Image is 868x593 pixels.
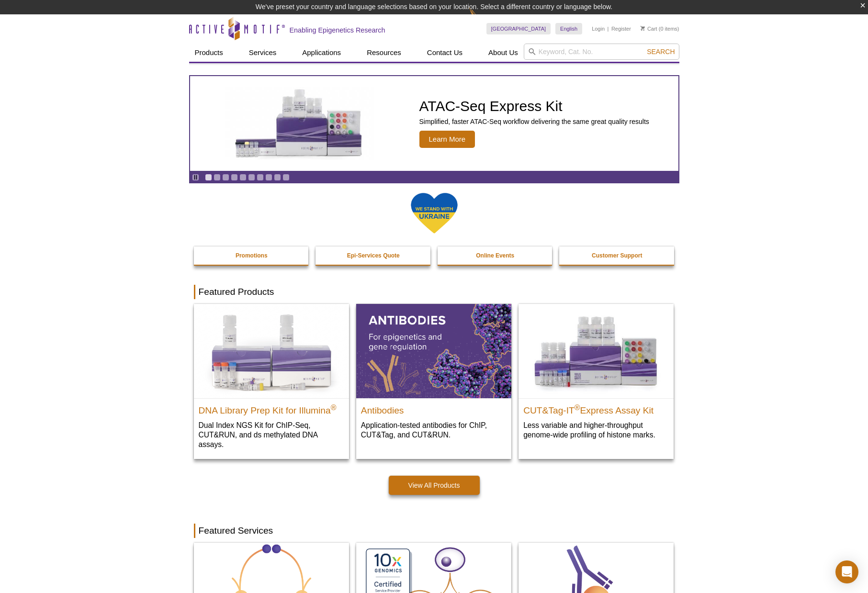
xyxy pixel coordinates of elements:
strong: Online Events [476,252,514,259]
a: Resources [361,44,407,62]
a: ATAC-Seq Express Kit ATAC-Seq Express Kit Simplified, faster ATAC-Seq workflow delivering the sam... [190,76,678,171]
a: Go to slide 1 [205,174,212,181]
a: Go to slide 6 [248,174,255,181]
a: Go to slide 5 [239,174,247,181]
a: Go to slide 10 [282,174,290,181]
li: (0 items) [641,23,679,34]
h2: Antibodies [361,401,507,415]
div: Open Intercom Messenger [835,560,858,583]
a: Go to slide 7 [257,174,264,181]
a: Products [189,44,229,62]
p: Simplified, faster ATAC-Seq workflow delivering the same great quality results [419,117,649,126]
strong: Customer Support [592,252,642,259]
sup: ® [331,403,337,411]
a: Contact Us [421,44,468,62]
a: Online Events [438,246,553,265]
h2: ATAC-Seq Express Kit [419,99,649,113]
p: Application-tested antibodies for ChIP, CUT&Tag, and CUT&RUN. [361,420,507,440]
img: We Stand With Ukraine [410,192,458,235]
h2: Featured Products [194,285,675,299]
a: Customer Support [559,246,675,265]
a: Promotions [194,246,310,265]
sup: ® [575,403,580,411]
button: Search [644,47,677,56]
a: Epi-Services Quote [316,246,431,265]
a: Applications [296,44,347,62]
a: Services [243,44,282,62]
span: Search [647,48,675,56]
img: Your Cart [641,26,645,31]
li: | [608,23,609,34]
p: Dual Index NGS Kit for ChIP-Seq, CUT&RUN, and ds methylated DNA assays. [199,420,344,449]
img: CUT&Tag-IT® Express Assay Kit [519,304,674,398]
input: Keyword, Cat. No. [524,44,679,60]
img: Change Here [469,7,495,30]
img: All Antibodies [356,304,511,398]
a: Go to slide 8 [265,174,272,181]
a: [GEOGRAPHIC_DATA] [486,23,551,34]
span: Learn More [419,131,475,148]
a: DNA Library Prep Kit for Illumina DNA Library Prep Kit for Illumina® Dual Index NGS Kit for ChIP-... [194,304,349,459]
a: About Us [483,44,524,62]
a: All Antibodies Antibodies Application-tested antibodies for ChIP, CUT&Tag, and CUT&RUN. [356,304,511,449]
a: CUT&Tag-IT® Express Assay Kit CUT&Tag-IT®Express Assay Kit Less variable and higher-throughput ge... [519,304,674,449]
a: English [555,23,582,34]
h2: DNA Library Prep Kit for Illumina [199,401,344,415]
a: View All Products [389,476,480,495]
p: Less variable and higher-throughput genome-wide profiling of histone marks​. [523,420,669,440]
article: ATAC-Seq Express Kit [190,76,678,171]
a: Go to slide 2 [214,174,221,181]
h2: Featured Services [194,524,675,538]
a: Go to slide 3 [222,174,229,181]
a: Go to slide 4 [231,174,238,181]
strong: Epi-Services Quote [347,252,400,259]
img: DNA Library Prep Kit for Illumina [194,304,349,398]
h2: Enabling Epigenetics Research [290,26,385,34]
a: Cart [641,25,657,32]
a: Go to slide 9 [274,174,281,181]
h2: CUT&Tag-IT Express Assay Kit [523,401,669,415]
a: Login [592,25,605,32]
img: ATAC-Seq Express Kit [221,87,379,160]
a: Toggle autoplay [192,174,199,181]
a: Register [611,25,631,32]
strong: Promotions [236,252,268,259]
